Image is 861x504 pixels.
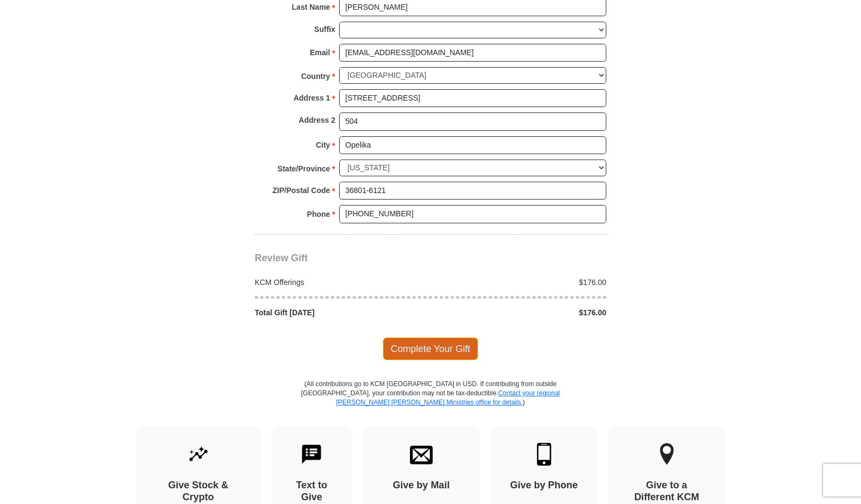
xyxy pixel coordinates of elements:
[316,137,330,152] strong: City
[310,45,330,60] strong: Email
[249,307,431,318] div: Total Gift [DATE]
[273,183,330,198] strong: ZIP/Postal Code
[382,480,461,492] h4: Give by Mail
[299,112,335,128] strong: Address 2
[255,253,308,263] span: Review Gift
[410,443,433,466] img: envelope.svg
[431,277,612,288] div: $176.00
[300,443,323,466] img: text-to-give.svg
[510,480,578,492] h4: Give by Phone
[431,307,612,318] div: $176.00
[659,443,674,466] img: other-region
[294,90,330,105] strong: Address 1
[187,443,210,466] img: give-by-stock.svg
[249,277,431,288] div: KCM Offerings
[155,480,242,503] h4: Give Stock & Crypto
[533,443,555,466] img: mobile.svg
[383,337,479,360] span: Complete Your Gift
[277,161,330,176] strong: State/Province
[301,380,560,427] p: (All contributions go to KCM [GEOGRAPHIC_DATA] in USD. If contributing from outside [GEOGRAPHIC_D...
[301,69,330,84] strong: Country
[307,207,330,222] strong: Phone
[291,480,333,503] h4: Text to Give
[314,22,335,37] strong: Suffix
